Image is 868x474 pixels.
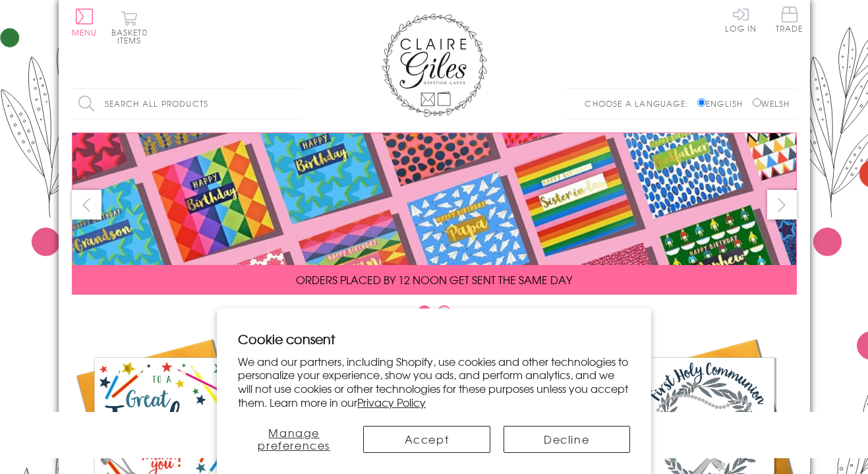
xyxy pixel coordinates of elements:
span: Menu [72,26,98,38]
p: We and our partners, including Shopify, use cookies and other technologies to personalize your ex... [238,355,630,409]
input: Search [289,89,303,119]
button: prev [72,190,101,220]
p: Choose a language: [585,98,695,109]
span: ORDERS PLACED BY 12 NOON GET SENT THE SAME DAY [296,272,572,287]
button: Decline [504,426,630,453]
span: 0 items [117,26,148,46]
input: English [697,98,706,107]
span: Trade [776,7,803,32]
h2: Cookie consent [238,330,630,348]
button: Manage preferences [238,426,350,453]
input: Search all products [72,89,303,119]
button: Accept [363,426,490,453]
a: Privacy Policy [357,394,426,410]
img: Claire Giles Greetings Cards [382,13,487,117]
button: Basket0 items [111,11,148,44]
button: Menu [72,9,98,36]
input: Welsh [753,98,761,107]
span: Manage preferences [258,425,330,453]
button: next [767,190,797,220]
a: Log In [725,7,757,32]
button: Carousel Page 1 (Current Slide) [418,305,431,318]
label: Welsh [753,98,790,109]
label: English [697,98,749,109]
div: Carousel Pagination [72,305,797,325]
a: Trade [776,7,803,35]
button: Carousel Page 2 [438,305,451,318]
